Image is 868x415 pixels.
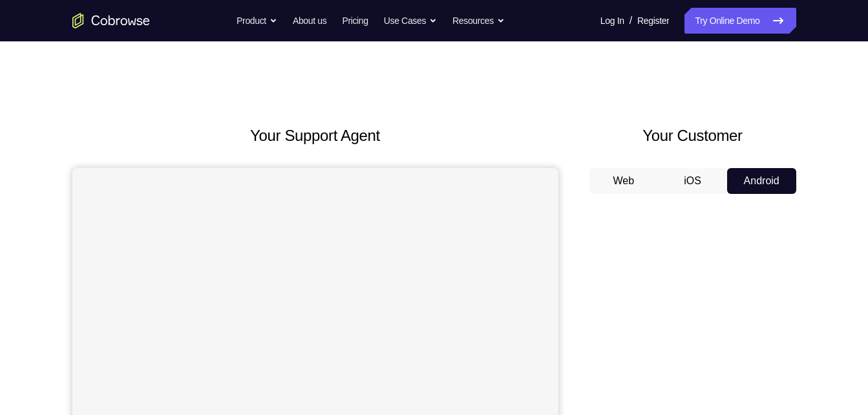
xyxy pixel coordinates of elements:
button: iOS [658,168,727,194]
button: Resources [452,8,505,34]
button: Android [727,168,796,194]
a: Register [637,8,669,34]
button: Use Cases [384,8,437,34]
a: Pricing [342,8,368,34]
a: Log In [600,8,624,34]
span: / [630,13,632,28]
a: About us [293,8,326,34]
h2: Your Support Agent [72,124,558,147]
button: Product [237,8,277,34]
h2: Your Customer [589,124,796,147]
a: Go to the home page [72,13,150,28]
button: Web [589,168,659,194]
a: Try Online Demo [684,8,796,34]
